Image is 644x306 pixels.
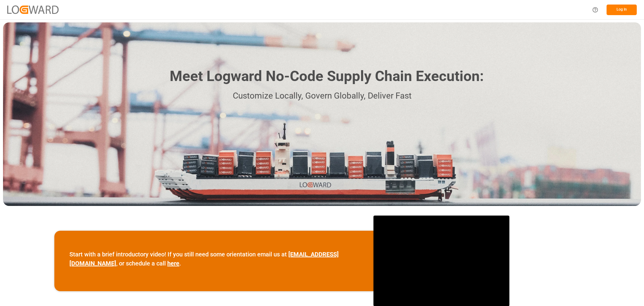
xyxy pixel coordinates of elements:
h1: Meet Logward No-Code Supply Chain Execution: [170,66,484,87]
a: here [167,260,179,267]
button: Log In [607,5,637,15]
p: Start with a brief introductory video! If you still need some orientation email us at , or schedu... [69,250,358,268]
button: Help Center [588,3,602,17]
p: Customize Locally, Govern Globally, Deliver Fast [161,89,484,103]
img: Logward_new_orange.png [7,5,59,14]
